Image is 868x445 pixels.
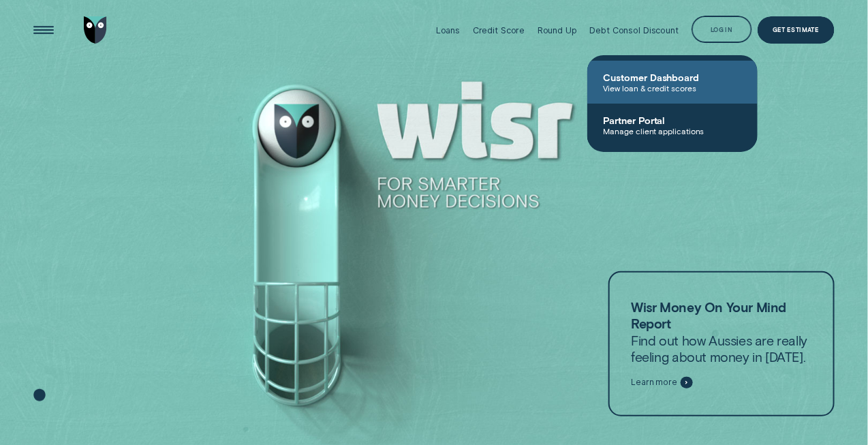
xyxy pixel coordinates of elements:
span: Partner Portal [604,114,741,126]
span: Manage client applications [604,126,741,136]
p: Find out how Aussies are really feeling about money in [DATE]. [631,299,811,365]
button: Log in [692,16,753,43]
span: Customer Dashboard [604,72,741,83]
div: Debt Consol Discount [590,25,679,35]
img: Wisr [84,16,107,44]
a: Customer DashboardView loan & credit scores [587,61,758,104]
span: View loan & credit scores [604,83,741,93]
span: Learn more [631,378,677,388]
a: Get Estimate [758,16,835,44]
div: Credit Score [473,25,525,35]
div: Round Up [538,25,577,35]
strong: Wisr Money On Your Mind Report [631,299,786,331]
a: Wisr Money On Your Mind ReportFind out how Aussies are really feeling about money in [DATE].Learn... [608,271,835,416]
a: Partner PortalManage client applications [587,104,758,147]
div: Log in [711,24,732,29]
button: Open Menu [30,16,57,44]
div: Loans [436,25,460,35]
